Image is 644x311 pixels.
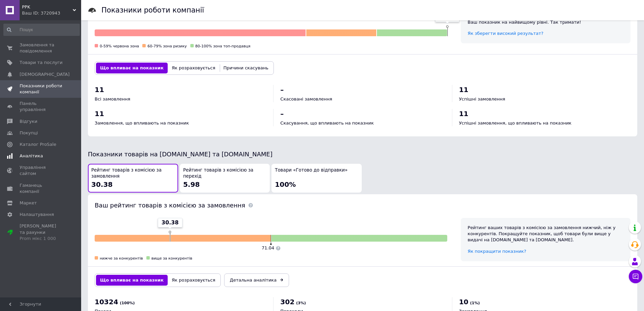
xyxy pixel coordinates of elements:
span: Замовлення та повідомлення [20,42,63,54]
span: 11 [95,86,104,94]
span: Ваш рейтинг товарів з комісією за замовлення [95,202,245,209]
span: Рейтинг товарів з комісією за замовлення [91,167,175,180]
span: нижче за конкурентів [100,256,143,261]
span: Товари «Готово до відправки» [275,167,348,174]
span: Каталог ProSale [20,141,56,148]
span: 30.38 [91,180,113,188]
button: Що впливає на показник [96,275,168,286]
span: Покупці [20,130,38,136]
span: 60-79% зона ризику [147,44,187,48]
button: Як розраховується [168,275,219,286]
span: (100%) [120,301,135,305]
span: 302 [280,298,294,306]
div: Рейтинг ваших товарів з комісією за замовлення нижчий, ніж у конкурентів. Покращуйте показник, що... [468,225,624,243]
span: 30.38 [162,219,179,226]
button: Рейтинг товарів з комісією за замовлення30.38 [88,164,178,193]
span: – [280,86,284,94]
h1: Показники роботи компанії [101,6,204,14]
span: Успішні замовлення [459,96,505,102]
span: 11 [459,110,469,118]
span: [DEMOGRAPHIC_DATA] [20,71,70,77]
span: Гаманець компанії [20,182,63,195]
input: Пошук [3,24,80,36]
span: – [280,110,284,118]
span: вище за конкурентів [151,256,192,261]
span: Панель управління [20,101,63,113]
span: Маркет [20,200,37,206]
div: Ваш ID: 3720943 [22,10,81,16]
span: Рейтинг товарів з комісією за перехід [183,167,267,180]
a: Як покращити показник? [468,249,526,254]
div: Ваш показник на найвищому рівні. Так тримати! [468,19,624,25]
span: PPK [22,4,73,10]
span: 11 [459,86,469,94]
span: 71.04 [262,245,274,250]
button: Рейтинг товарів з комісією за перехід5.98 [180,164,270,193]
span: Всі замовлення [95,96,130,102]
span: Замовлення, що впливають на показник [95,120,189,126]
span: Показники товарів на [DOMAIN_NAME] та [DOMAIN_NAME] [88,151,272,158]
span: Товари та послуги [20,60,63,66]
span: (3%) [296,301,306,305]
span: 80-100% зона топ-продавця [195,44,251,48]
button: Що впливає на показник [96,63,168,73]
span: Скасовані замовлення [280,96,332,102]
span: 5.98 [183,180,200,188]
div: Prom мікс 1 000 [20,236,63,242]
button: Чат з покупцем [629,270,642,283]
span: (1%) [470,301,480,305]
span: Успішні замовлення, що впливають на показник [459,120,572,126]
span: 10 [459,298,469,306]
span: Налаштування [20,212,54,218]
span: 100% [275,180,296,188]
button: Причини скасувань [219,63,272,73]
span: 0-59% червона зона [100,44,139,48]
a: Як зберегти високий результат? [468,31,543,36]
span: 10324 [95,298,118,306]
span: Управління сайтом [20,164,63,177]
span: Аналітика [20,153,43,159]
span: Показники роботи компанії [20,83,63,95]
button: Як розраховується [168,63,219,73]
button: Товари «Готово до відправки»100% [271,164,362,193]
span: Скасування, що впливають на показник [280,120,374,126]
span: Відгуки [20,118,37,125]
span: 11 [95,110,104,118]
a: Детальна аналітика [224,273,289,287]
span: [PERSON_NAME] та рахунки [20,223,63,242]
